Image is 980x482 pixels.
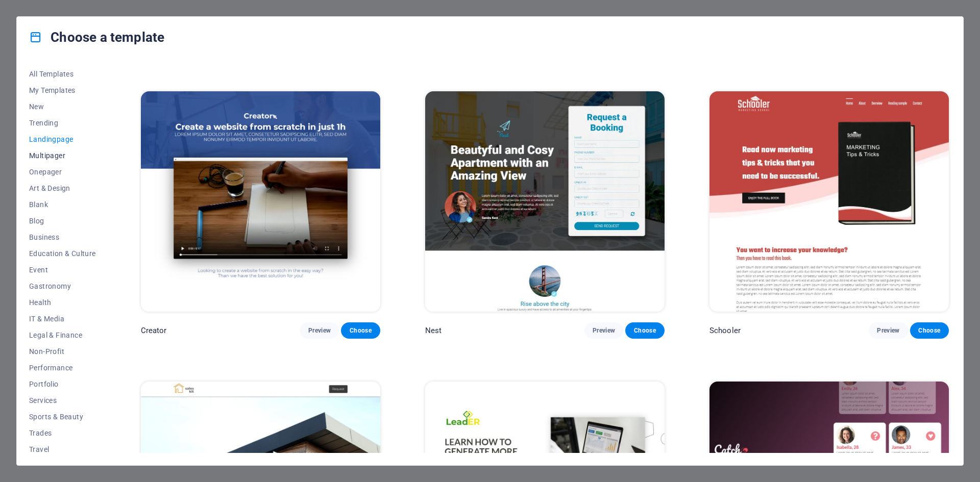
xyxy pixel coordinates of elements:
[29,115,96,131] button: Trending
[29,315,96,323] span: IT & Media
[29,66,96,82] button: All Templates
[425,91,665,312] img: Nest
[29,441,96,458] button: Travel
[29,217,96,225] span: Blog
[910,322,949,339] button: Choose
[29,151,96,160] span: Multipager
[29,29,164,45] h4: Choose a template
[625,322,664,339] button: Choose
[29,413,96,421] span: Sports & Beauty
[709,325,741,336] p: Schooler
[29,131,96,147] button: Landingpage
[29,380,96,388] span: Portfolio
[349,326,372,335] span: Choose
[29,396,96,404] span: Services
[29,70,96,78] span: All Templates
[29,278,96,294] button: Gastronomy
[341,322,380,339] button: Choose
[29,233,96,241] span: Business
[29,392,96,409] button: Services
[29,298,96,307] span: Health
[29,376,96,392] button: Portfolio
[29,168,96,176] span: Onepager
[29,103,96,111] span: New
[308,326,331,335] span: Preview
[29,311,96,327] button: IT & Media
[709,91,949,312] img: Schooler
[584,322,623,339] button: Preview
[29,164,96,180] button: Onepager
[29,82,96,98] button: My Templates
[29,249,96,258] span: Education & Culture
[593,326,615,335] span: Preview
[29,331,96,339] span: Legal & Finance
[141,325,167,336] p: Creator
[29,262,96,278] button: Event
[300,322,339,339] button: Preview
[29,119,96,127] span: Trending
[29,184,96,192] span: Art & Design
[29,86,96,94] span: My Templates
[29,364,96,372] span: Performance
[29,229,96,245] button: Business
[29,98,96,115] button: New
[29,360,96,376] button: Performance
[29,213,96,229] button: Blog
[141,91,380,312] img: Creator
[29,343,96,360] button: Non-Profit
[425,325,442,336] p: Nest
[29,147,96,164] button: Multipager
[869,322,908,339] button: Preview
[877,326,899,335] span: Preview
[29,445,96,453] span: Travel
[29,180,96,196] button: Art & Design
[29,294,96,311] button: Health
[29,327,96,343] button: Legal & Finance
[29,245,96,262] button: Education & Culture
[29,135,96,143] span: Landingpage
[918,326,941,335] span: Choose
[29,429,96,437] span: Trades
[633,326,656,335] span: Choose
[29,266,96,274] span: Event
[29,347,96,356] span: Non-Profit
[29,196,96,213] button: Blank
[29,425,96,441] button: Trades
[29,282,96,290] span: Gastronomy
[29,200,96,209] span: Blank
[29,409,96,425] button: Sports & Beauty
